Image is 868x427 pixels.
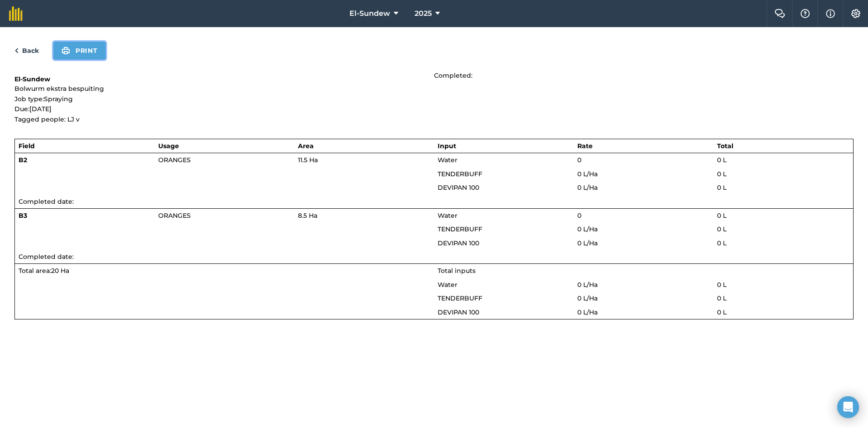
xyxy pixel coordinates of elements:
[713,291,853,305] td: 0 L
[15,264,434,278] td: Total area : 20 Ha
[434,222,574,236] td: TENDERBUFF
[349,8,390,19] span: El-Sundew
[19,211,27,220] strong: B3
[15,250,854,264] td: Completed date:
[713,153,853,167] td: 0 L
[14,84,434,94] p: Bolwurm ekstra bespuiting
[713,305,853,319] td: 0 L
[574,181,713,194] td: 0 L / Ha
[14,45,19,56] img: svg+xml;base64,PHN2ZyB4bWxucz0iaHR0cDovL3d3dy53My5vcmcvMjAwMC9zdmciIHdpZHRoPSI5IiBoZWlnaHQ9IjI0Ii...
[14,75,434,84] h1: El-Sundew
[53,42,106,60] button: Print
[14,104,434,114] p: Due: [DATE]
[434,181,574,194] td: DEVIPAN 100
[713,139,853,153] th: Total
[294,208,434,222] td: 8.5 Ha
[434,139,574,153] th: Input
[14,94,434,104] p: Job type: Spraying
[14,45,39,56] a: Back
[294,139,434,153] th: Area
[826,8,835,19] img: svg+xml;base64,PHN2ZyB4bWxucz0iaHR0cDovL3d3dy53My5vcmcvMjAwMC9zdmciIHdpZHRoPSIxNyIgaGVpZ2h0PSIxNy...
[15,139,155,153] th: Field
[434,236,574,250] td: DEVIPAN 100
[434,70,854,80] p: Completed:
[837,396,859,418] div: Open Intercom Messenger
[850,9,861,18] img: A cog icon
[15,195,854,209] td: Completed date:
[574,305,713,319] td: 0 L / Ha
[434,208,574,222] td: Water
[14,114,434,124] p: Tagged people: LJ v
[155,139,294,153] th: Usage
[434,167,574,181] td: TENDERBUFF
[61,45,70,56] img: svg+xml;base64,PHN2ZyB4bWxucz0iaHR0cDovL3d3dy53My5vcmcvMjAwMC9zdmciIHdpZHRoPSIxOSIgaGVpZ2h0PSIyNC...
[574,139,713,153] th: Rate
[574,208,713,222] td: 0
[434,264,854,278] td: Total inputs
[713,278,853,291] td: 0 L
[155,153,294,167] td: ORANGES
[19,156,27,164] strong: B2
[574,278,713,291] td: 0 L / Ha
[713,236,853,250] td: 0 L
[713,181,853,194] td: 0 L
[9,6,23,21] img: fieldmargin Logo
[574,222,713,236] td: 0 L / Ha
[774,9,785,18] img: Two speech bubbles overlapping with the left bubble in the forefront
[434,291,574,305] td: TENDERBUFF
[713,222,853,236] td: 0 L
[574,153,713,167] td: 0
[800,9,811,18] img: A question mark icon
[574,167,713,181] td: 0 L / Ha
[713,208,853,222] td: 0 L
[434,153,574,167] td: Water
[415,8,432,19] span: 2025
[574,236,713,250] td: 0 L / Ha
[713,167,853,181] td: 0 L
[294,153,434,167] td: 11.5 Ha
[434,305,574,319] td: DEVIPAN 100
[434,278,574,291] td: Water
[574,291,713,305] td: 0 L / Ha
[155,208,294,222] td: ORANGES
